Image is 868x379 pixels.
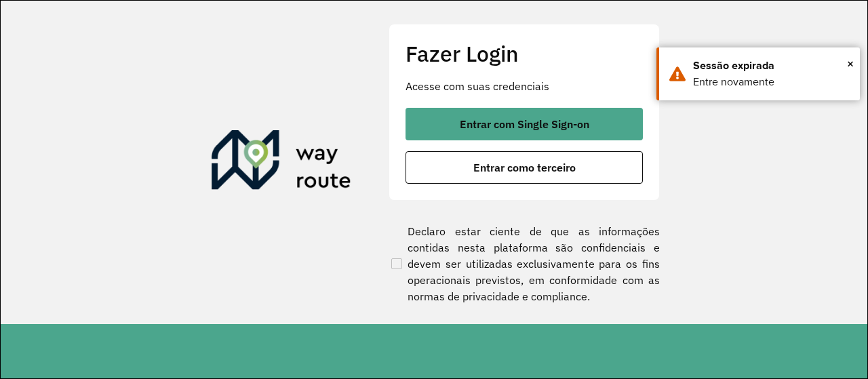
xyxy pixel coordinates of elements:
label: Declaro estar ciente de que as informações contidas nesta plataforma são confidenciais e devem se... [389,223,660,304]
button: button [406,108,643,140]
div: Entre novamente [693,74,850,90]
img: Roteirizador AmbevTech [212,130,351,195]
p: Acesse com suas credenciais [406,78,643,94]
button: Close [847,54,854,74]
span: × [847,54,854,74]
span: Entrar como terceiro [473,162,576,173]
div: Sessão expirada [693,58,850,74]
button: button [406,151,643,184]
h2: Fazer Login [406,41,643,66]
span: Entrar com Single Sign-on [460,119,589,129]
